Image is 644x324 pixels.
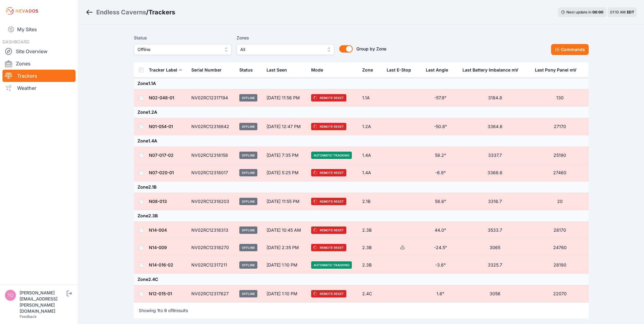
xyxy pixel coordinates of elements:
td: 25190 [531,147,588,164]
div: Last Pony Panel mV [535,67,576,73]
td: 3316.7 [459,193,531,210]
button: Last Pony Panel mV [535,63,581,77]
span: Offline [239,244,257,251]
a: Weather [2,82,75,94]
td: 22070 [531,285,588,303]
td: 2.3B [359,239,383,256]
span: Remote Reset [311,244,346,251]
span: Offline [239,198,257,205]
td: Zone 1.2A [134,107,589,118]
td: NV02RC12317194 [188,89,236,107]
span: Next update in [566,10,591,14]
td: 27170 [531,118,588,135]
td: [DATE] 11:55 PM [263,193,307,210]
div: [PERSON_NAME][EMAIL_ADDRESS][PERSON_NAME][DOMAIN_NAME] [20,290,65,314]
span: DASHBOARD [2,39,29,44]
button: Last Battery Imbalance mV [462,63,523,77]
td: NV02RC12317211 [188,256,236,274]
a: N14-016-02 [149,262,173,267]
div: Last Angle [426,67,448,73]
a: N14-009 [149,245,167,250]
td: Zone 1.4A [134,135,589,147]
td: Zone 1.1A [134,78,589,89]
td: 1.4A [359,147,383,164]
td: 1.2A [359,118,383,135]
td: 28170 [531,222,588,239]
div: 00 : 00 [592,10,603,15]
label: Zones [237,34,334,42]
span: Remote Reset [311,290,346,297]
td: 3056 [459,285,531,303]
div: Last Battery Imbalance mV [462,67,518,73]
span: Offline [239,152,257,159]
a: N08-013 [149,199,167,204]
span: Offline [239,226,257,234]
div: Tracker Label [149,67,177,73]
td: 2.3B [359,256,383,274]
td: 20 [531,193,588,210]
td: [DATE] 2:35 PM [263,239,307,256]
div: Status [239,67,253,73]
td: 2.4C [359,285,383,303]
span: Remote Reset [311,123,346,130]
td: NV02RC12318158 [188,147,236,164]
span: 01:10 AM [610,10,626,14]
td: 3065 [459,239,531,256]
td: -57.9° [422,89,459,107]
span: Remote Reset [311,198,346,205]
a: N12-015-01 [149,291,172,296]
a: My Sites [2,22,75,37]
label: Status [134,34,232,42]
span: Offline [239,169,257,176]
td: -3.6° [422,256,459,274]
a: Trackers [2,70,75,82]
td: [DATE] 5:25 PM [263,164,307,182]
span: Automatic Tracking [311,261,352,269]
td: -24.5° [422,239,459,256]
td: 58.6° [422,193,459,210]
td: Zone 2.4C [134,274,589,285]
a: Endless Caverns [96,8,146,17]
div: Last E-Stop [387,67,411,73]
a: N01-054-01 [149,124,173,129]
td: [DATE] 11:56 PM [263,89,307,107]
td: [DATE] 10:45 AM [263,222,307,239]
td: 3368.6 [459,164,531,182]
td: -6.9° [422,164,459,182]
span: Offline [138,46,219,53]
td: 3325.7 [459,256,531,274]
td: Zone 2.3B [134,210,589,222]
td: [DATE] 1:10 PM [263,285,307,303]
td: 2.3B [359,222,383,239]
span: Group by Zone [356,46,386,51]
span: 9 [172,308,175,313]
span: Offline [239,123,257,130]
div: Serial Number [191,67,222,73]
td: 3337.7 [459,147,531,164]
button: Tracker Label [149,63,182,77]
td: NV02RC12318313 [188,222,236,239]
nav: Breadcrumb [86,4,175,20]
td: [DATE] 7:35 PM [263,147,307,164]
td: 130 [531,89,588,107]
button: All [237,44,334,55]
td: 1.6° [422,285,459,303]
span: EDT [627,10,634,14]
span: All [240,46,322,53]
td: 1.1A [359,89,383,107]
a: Site Overview [2,45,75,57]
a: N14-004 [149,227,167,233]
td: 28190 [531,256,588,274]
span: Offline [239,261,257,269]
h3: Trackers [149,8,175,17]
span: Offline [239,94,257,101]
td: 58.2° [422,147,459,164]
div: Zone [362,67,373,73]
td: NV02RC12318203 [188,193,236,210]
span: Remote Reset [311,94,346,101]
button: Mode [311,63,328,77]
td: 24760 [531,239,588,256]
td: 44.0° [422,222,459,239]
img: tomasz.barcz@energix-group.com [5,290,16,301]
